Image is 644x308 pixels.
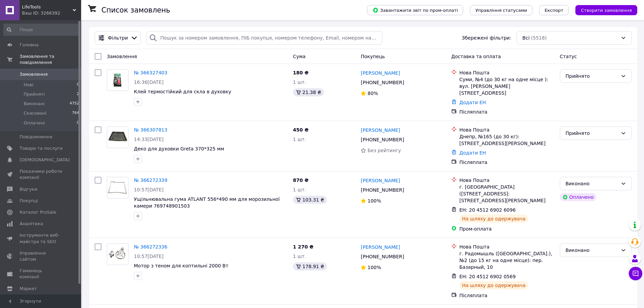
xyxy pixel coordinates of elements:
[107,69,128,91] a: Фото товару
[569,7,637,13] a: Створити замовлення
[77,82,79,88] span: 0
[20,42,39,48] span: Головна
[560,54,577,59] span: Статус
[566,180,618,187] div: Виконано
[575,5,637,15] button: Створити замовлення
[134,70,167,75] a: № 366327403
[134,187,164,192] span: 10:57[DATE]
[459,177,554,184] div: Нова Пошта
[459,292,554,299] div: Післяплата
[459,133,554,147] div: Днепр, №165 (до 30 кг): [STREET_ADDRESS][PERSON_NAME]
[361,187,404,193] span: [PHONE_NUMBER]
[539,5,569,15] button: Експорт
[134,79,164,85] span: 16:36[DATE]
[459,150,486,156] a: Додати ЕН
[459,76,554,96] div: Суми, №4 (до 30 кг на одне місце ): вул. [PERSON_NAME][STREET_ADDRESS]
[367,148,401,153] span: Без рейтингу
[20,186,37,192] span: Відгуки
[134,196,280,209] a: Ущільнювальна гума ATLANT 556*490 мм для морозильної камери 769748901503
[459,69,554,76] div: Нова Пошта
[20,71,48,77] span: Замовлення
[20,145,63,151] span: Товари та послуги
[134,177,167,183] a: № 366272339
[24,91,45,97] span: Прийняті
[367,198,381,204] span: 100%
[107,126,128,148] a: Фото товару
[361,177,400,184] a: [PERSON_NAME]
[107,54,137,59] span: Замовлення
[361,80,404,85] span: [PHONE_NUMBER]
[77,91,79,97] span: 2
[20,53,81,66] span: Замовлення та повідомлення
[293,254,306,259] span: 1 шт.
[293,70,309,75] span: 180 ₴
[134,89,231,94] a: Клей термостійкий для скла в духовку
[459,207,516,213] span: ЕН: 20 4512 6902 6096
[451,54,501,59] span: Доставка та оплата
[107,177,128,198] a: Фото товару
[522,34,529,41] span: Всі
[134,244,167,250] a: № 366272336
[146,31,382,45] input: Пошук за номером замовлення, ПІБ покупця, номером телефону, Email, номером накладної
[107,129,128,145] img: Фото товару
[22,4,73,10] span: LifeTools
[24,101,45,107] span: Виконані
[20,168,63,181] span: Показники роботи компанії
[361,244,400,251] a: [PERSON_NAME]
[20,157,70,163] span: [DEMOGRAPHIC_DATA]
[20,221,43,227] span: Аналітика
[20,198,38,204] span: Покупці
[293,196,327,204] div: 103.31 ₴
[107,180,128,196] img: Фото товару
[566,72,618,80] div: Прийнято
[134,254,164,259] span: 10:57[DATE]
[361,254,404,259] span: [PHONE_NUMBER]
[459,159,554,166] div: Післяплата
[545,8,564,13] span: Експорт
[367,5,463,15] button: Завантажити звіт по пром-оплаті
[581,8,632,13] span: Створити замовлення
[20,268,63,280] span: Гаманець компанії
[70,101,79,107] span: 4752
[20,232,63,244] span: Інструменти веб-майстра та SEO
[566,129,618,137] div: Прийнято
[107,243,128,265] a: Фото товару
[459,274,516,279] span: ЕН: 20 4512 6902 0569
[134,127,167,133] a: № 366307813
[566,246,618,254] div: Виконано
[459,243,554,250] div: Нова Пошта
[293,187,306,192] span: 1 шт.
[293,88,324,96] div: 21.38 ₴
[24,82,33,88] span: Нові
[134,146,224,151] a: Деко для духовки Greta 370*325 мм
[367,91,378,96] span: 80%
[24,120,45,126] span: Оплачені
[462,34,511,41] span: Збережені фільтри:
[20,250,63,262] span: Управління сайтом
[72,110,79,116] span: 764
[293,177,309,183] span: 870 ₴
[629,267,642,280] button: Чат з покупцем
[77,120,79,126] span: 0
[134,137,164,142] span: 14:33[DATE]
[373,7,458,13] span: Завантажити звіт по пром-оплаті
[22,10,81,16] div: Ваш ID: 3266392
[20,209,56,215] span: Каталог ProSale
[108,34,128,41] span: Фільтри
[531,35,547,41] span: (5518)
[293,54,306,59] span: Cума
[20,286,37,292] span: Маркет
[459,109,554,115] div: Післяплата
[470,5,532,15] button: Управління статусами
[134,263,229,268] a: Мотор з теном для коптильні 2000 Вт
[367,265,381,270] span: 100%
[459,250,554,270] div: г. Радомышль ([GEOGRAPHIC_DATA].), №2 (до 15 кг на одне місце): пер. Базарный, 10
[293,79,306,85] span: 1 шт.
[459,126,554,133] div: Нова Пошта
[107,246,128,262] img: Фото товару
[459,281,528,289] div: На шляху до одержувача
